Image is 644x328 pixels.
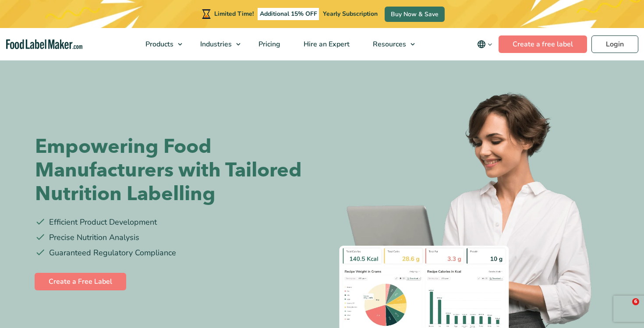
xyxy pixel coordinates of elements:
iframe: Intercom live chat [614,298,635,319]
span: Yearly Subscription [323,10,378,18]
a: Hire an Expert [292,28,359,60]
a: Buy Now & Save [385,7,445,22]
a: Login [591,35,638,53]
h1: Empowering Food Manufacturers with Tailored Nutrition Labelling [35,135,315,206]
a: Create a Free Label [35,273,126,290]
a: Industries [189,28,245,60]
li: Guaranteed Regulatory Compliance [35,247,315,259]
span: Products [143,39,174,49]
a: Create a free label [499,35,587,53]
a: Resources [361,28,419,60]
li: Precise Nutrition Analysis [35,232,315,243]
span: 6 [632,298,639,305]
span: Hire an Expert [301,39,350,49]
span: Resources [370,39,407,49]
a: Pricing [247,28,290,60]
a: Products [134,28,187,60]
span: Pricing [256,39,281,49]
li: Efficient Product Development [35,216,315,228]
span: Industries [198,39,233,49]
span: Additional 15% OFF [258,8,319,20]
span: Limited Time! [214,10,254,18]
